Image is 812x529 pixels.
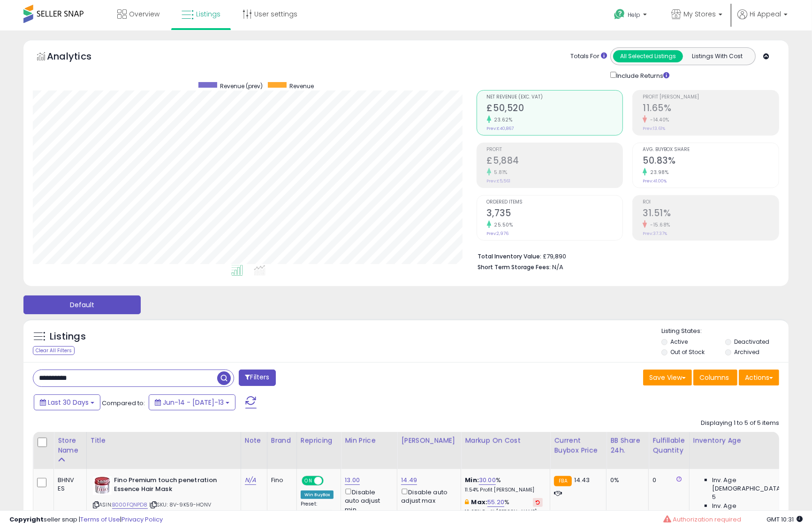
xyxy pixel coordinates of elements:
[345,436,393,446] div: Min Price
[712,502,798,519] span: Inv. Age [DEMOGRAPHIC_DATA]:
[750,9,781,19] span: Hi Appeal
[487,103,623,115] h2: £50,520
[487,498,504,507] a: 55.20
[478,263,551,271] b: Short Term Storage Fees:
[245,436,263,446] div: Note
[245,476,256,485] a: N/A
[93,476,112,495] img: 51keCqLxiuL._SL40_.jpg
[34,394,100,410] button: Last 30 Days
[643,200,779,205] span: ROI
[603,70,681,81] div: Include Returns
[401,436,457,446] div: [PERSON_NAME]
[271,436,293,446] div: Brand
[487,95,623,100] span: Net Revenue (Exc. VAT)
[491,169,508,176] small: 5.81%
[737,9,788,30] a: Hi Appeal
[607,1,656,30] a: Help
[322,477,337,485] span: OFF
[93,476,234,520] div: ASIN:
[653,436,685,455] div: Fulfillable Quantity
[712,476,798,493] span: Inv. Age [DEMOGRAPHIC_DATA]:
[112,501,148,509] a: B000FQNPD8
[653,476,682,484] div: 0
[220,82,263,90] span: Revenue (prev)
[401,476,417,485] a: 14.49
[683,50,752,62] button: Listings With Cost
[461,432,550,469] th: The percentage added to the cost of goods (COGS) that forms the calculator for Min & Max prices.
[478,250,772,261] li: £79,890
[47,50,110,65] h5: Analytics
[643,147,779,152] span: Avg. Buybox Share
[671,348,705,356] label: Out of Stock
[487,208,623,220] h2: 3,735
[290,82,314,90] span: Revenue
[465,476,479,484] b: Min:
[50,330,86,343] h5: Listings
[487,231,509,236] small: Prev: 2,976
[554,436,602,455] div: Current Buybox Price
[613,50,683,62] button: All Selected Listings
[693,370,737,385] button: Columns
[643,178,667,184] small: Prev: 41.00%
[102,399,145,408] span: Compared to:
[345,487,390,514] div: Disable auto adjust min
[303,477,314,485] span: ON
[465,487,543,493] p: 11.54% Profit [PERSON_NAME]
[149,501,211,508] span: | SKU: 8V-9K59-HONV
[345,476,360,485] a: 13.00
[734,338,769,346] label: Deactivated
[301,436,337,446] div: Repricing
[465,436,546,446] div: Markup on Cost
[610,476,641,484] div: 0%
[643,103,779,115] h2: 11.65%
[465,498,543,515] div: %
[766,515,803,524] span: 2025-08-13 10:31 GMT
[643,95,779,100] span: Profit [PERSON_NAME]
[647,116,669,123] small: -14.40%
[643,126,665,131] small: Prev: 13.61%
[487,200,623,205] span: Ordered Items
[739,370,779,385] button: Actions
[628,11,640,19] span: Help
[487,155,623,168] h2: £5,884
[9,515,163,524] div: seller snap | |
[734,348,759,356] label: Archived
[9,515,44,524] strong: Copyright
[661,327,789,336] p: Listing States:
[712,493,716,501] span: 5
[574,476,590,484] span: 14.43
[614,8,625,20] i: Get Help
[683,9,716,19] span: My Stores
[491,116,513,123] small: 23.62%
[58,476,79,493] div: BHNV ES
[471,498,488,506] b: Max:
[647,221,670,228] small: -15.68%
[114,476,228,496] b: Fino Premium touch penetration Essence Hair Mask
[465,509,543,515] p: 19.05% Profit [PERSON_NAME]
[129,9,159,19] span: Overview
[478,252,542,260] b: Total Inventory Value:
[570,52,607,61] div: Totals For
[48,398,89,407] span: Last 30 Days
[553,263,564,272] span: N/A
[163,398,224,407] span: Jun-14 - [DATE]-13
[23,295,141,314] button: Default
[491,221,513,228] small: 25.50%
[610,436,645,455] div: BB Share 24h.
[149,394,235,410] button: Jun-14 - [DATE]-13
[643,370,692,385] button: Save View
[80,515,120,524] a: Terms of Use
[301,501,334,522] div: Preset:
[91,436,237,446] div: Title
[487,178,511,184] small: Prev: £5,561
[58,436,83,455] div: Store Name
[554,476,571,486] small: FBA
[479,476,496,485] a: 30.00
[643,155,779,168] h2: 50.83%
[487,147,623,152] span: Profit
[271,476,289,484] div: Fino
[647,169,668,176] small: 23.98%
[465,476,543,493] div: %
[487,126,514,131] small: Prev: £40,867
[671,338,688,346] label: Active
